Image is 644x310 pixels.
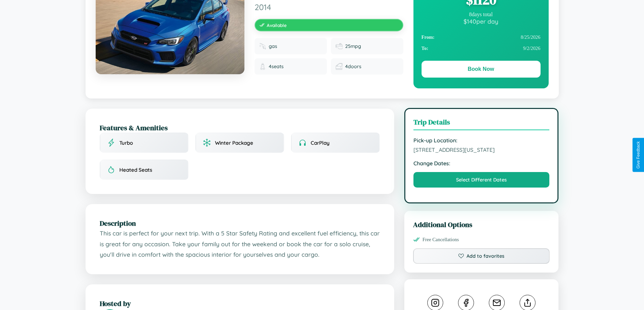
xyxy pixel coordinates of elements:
[100,218,380,228] h2: Description
[422,43,541,54] div: 9 / 2 / 2026
[423,237,459,243] span: Free Cancellations
[422,18,541,25] div: $ 140 per day
[413,172,550,188] button: Select Different Dates
[422,34,435,40] strong: From:
[413,248,550,264] button: Add to favorites
[267,22,287,28] span: Available
[413,160,550,167] strong: Change Dates:
[413,117,550,130] h3: Trip Details
[413,137,550,144] strong: Pick-up Location:
[119,167,152,173] span: Heated Seats
[636,141,641,169] div: Give Feedback
[336,43,342,50] img: Fuel efficiency
[422,46,428,51] strong: To:
[413,220,550,229] h3: Additional Options
[422,61,541,78] button: Book Now
[215,140,253,146] span: Winter Package
[119,140,133,146] span: Turbo
[422,32,541,43] div: 8 / 25 / 2026
[269,63,284,69] span: 4 seats
[100,123,380,133] h2: Features & Amenities
[259,43,266,50] img: Fuel type
[336,63,342,70] img: Doors
[269,43,277,49] span: gas
[422,11,541,18] div: 8 days total
[311,140,330,146] span: CarPlay
[345,63,361,69] span: 4 doors
[413,146,550,153] span: [STREET_ADDRESS][US_STATE]
[345,43,361,49] span: 25 mpg
[255,2,403,12] span: 2014
[259,63,266,70] img: Seats
[100,228,380,260] p: This car is perfect for your next trip. With a 5 Star Safety Rating and excellent fuel efficiency...
[100,299,380,308] h2: Hosted by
